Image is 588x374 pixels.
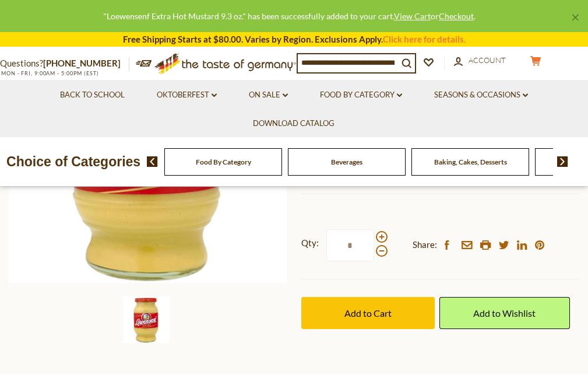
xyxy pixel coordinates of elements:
a: Beverages [331,158,362,166]
a: Account [454,54,506,67]
button: Add to Cart [301,297,435,329]
input: Qty: [326,229,374,261]
img: Lowensenf Extra Hot Mustard [123,296,170,343]
a: Checkout [439,11,474,21]
span: Share: [413,237,437,252]
a: Add to Wishlist [439,297,570,329]
img: next arrow [557,156,568,167]
a: Click here for details. [383,34,466,44]
a: [PHONE_NUMBER] [43,58,121,68]
strong: Qty: [301,236,319,250]
span: Account [469,55,506,65]
a: View Cart [394,11,431,21]
a: Baking, Cakes, Desserts [434,158,507,166]
span: Add to Cart [344,307,392,319]
a: Back to School [60,89,125,102]
a: Oktoberfest [157,89,217,102]
a: Food By Category [196,158,251,166]
a: On Sale [249,89,288,102]
img: previous arrow [147,156,158,167]
div: "Loewensenf Extra Hot Mustard 9.3 oz." has been successfully added to your cart. or . [9,9,569,23]
a: Download Catalog [253,117,335,130]
a: × [572,14,579,21]
a: Food By Category [320,89,402,102]
a: Seasons & Occasions [434,89,528,102]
